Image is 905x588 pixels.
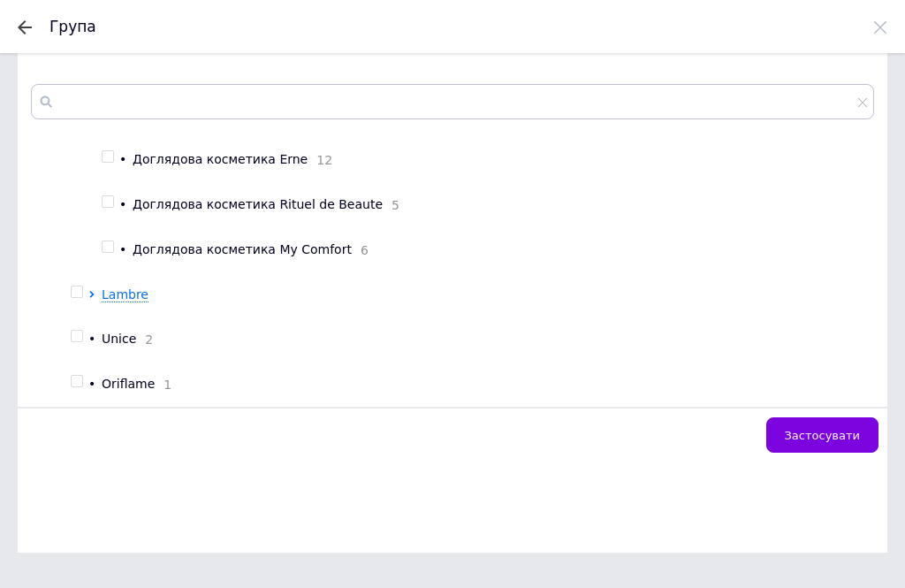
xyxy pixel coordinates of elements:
[308,153,332,167] span: 12
[119,152,126,166] span: •
[133,242,352,256] span: Доглядова косметика My Comfort
[133,197,383,211] span: Доглядова косметика Rituel de Beaute
[102,287,148,302] span: Lambre
[133,152,308,166] span: Доглядова косметика Erne
[119,242,126,256] span: •
[785,429,860,442] span: Застосувати
[102,377,155,391] span: Oriflame
[136,332,153,347] span: 2
[352,243,369,257] span: 6
[119,197,126,211] span: •
[766,417,878,453] button: Застосувати
[88,377,95,391] span: •
[155,378,171,392] span: 1
[102,332,136,346] span: Unice
[383,198,399,212] span: 5
[49,18,96,35] span: Група
[88,332,95,346] span: •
